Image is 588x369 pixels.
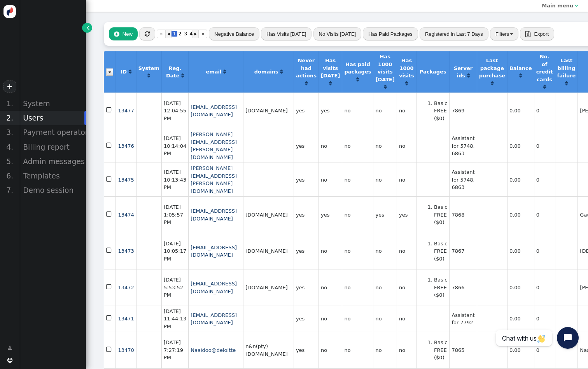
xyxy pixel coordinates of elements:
[373,332,396,368] td: no
[510,33,513,35] img: trigger_black.png
[449,233,476,269] td: 7867
[397,233,416,269] td: no
[147,73,150,78] span: Click to sort
[166,30,171,38] a: ◂
[106,68,113,76] img: icon_dropdown_trigger.png
[344,61,371,75] b: Has paid packages
[575,3,578,8] span: 
[164,308,186,329] span: [DATE] 11:44:13 PM
[405,80,408,86] a: 
[188,31,194,37] span: 4
[209,27,259,40] button: Negative Balance
[7,358,12,363] span: 
[305,81,308,86] span: Click to sort
[491,80,493,86] a: 
[454,65,472,79] b: Server ids
[507,306,534,332] td: 0.00
[294,233,318,269] td: yes
[318,93,342,129] td: yes
[543,84,546,89] span: Click to sort
[19,125,86,140] div: Payment operators
[520,27,554,40] button:  Export
[164,339,183,360] span: [DATE] 7:27:19 PM
[434,100,447,122] li: Basic FREE ($0)
[181,73,184,78] span: Click to sort
[565,80,568,86] a: 
[397,196,416,233] td: yes
[534,306,555,332] td: 0
[198,30,207,38] a: »
[106,141,113,150] span: 
[19,96,86,111] div: System
[191,104,237,118] a: [EMAIL_ADDRESS][DOMAIN_NAME]
[519,73,522,78] span: Click to sort
[434,339,447,362] li: Basic FREE ($0)
[534,332,555,368] td: 0
[342,332,373,368] td: no
[192,30,198,38] a: ▸
[294,196,318,233] td: yes
[118,177,134,183] a: 13475
[342,196,373,233] td: no
[254,69,278,75] b: domains
[243,269,294,306] td: [DOMAIN_NAME]
[543,84,546,90] a: 
[118,212,134,218] a: 13474
[534,269,555,306] td: 0
[2,341,17,355] a: 
[434,240,447,263] li: Basic FREE ($0)
[118,316,134,322] a: 13471
[106,313,113,323] span: 
[449,93,476,129] td: 7869
[507,196,534,233] td: 0.00
[294,163,318,196] td: yes
[223,69,226,75] a: 
[294,93,318,129] td: yes
[534,31,549,37] span: Export
[118,248,134,254] a: 13473
[177,31,183,37] span: 2
[542,3,573,9] b: Main menu
[191,165,237,194] a: [PERSON_NAME][EMAIL_ADDRESS][PERSON_NAME][DOMAIN_NAME]
[106,246,113,255] span: 
[19,169,86,183] div: Templates
[164,204,183,225] span: [DATE] 1:05:57 PM
[261,27,311,40] button: Has Visits [DATE]
[19,154,86,169] div: Admin messages
[397,129,416,163] td: no
[164,100,186,121] span: [DATE] 12:04:55 PM
[118,347,134,353] span: 13470
[509,65,532,71] b: Balance
[296,58,317,79] b: Never had actions
[147,73,150,79] a: 
[118,108,134,114] a: 13477
[121,69,127,75] b: ID
[525,31,530,37] span: 
[19,183,86,198] div: Demo session
[106,175,113,184] span: 
[294,269,318,306] td: yes
[243,233,294,269] td: [DOMAIN_NAME]
[507,269,534,306] td: 0.00
[342,93,373,129] td: no
[191,245,237,258] a: [EMAIL_ADDRESS][DOMAIN_NAME]
[223,69,226,74] span: Click to sort
[342,306,373,332] td: no
[164,135,186,156] span: [DATE] 10:14:04 PM
[321,58,340,79] b: Has visits [DATE]
[373,233,396,269] td: no
[164,169,186,190] span: [DATE] 10:13:43 PM
[373,163,396,196] td: no
[191,347,236,353] a: Naaidoo@deloitte
[164,241,186,262] span: [DATE] 10:05:17 PM
[534,163,555,196] td: 0
[363,27,418,40] button: Has Paid Packages
[342,269,373,306] td: no
[183,31,188,37] span: 3
[467,73,470,79] a: 
[118,143,134,149] span: 13476
[420,27,488,40] button: Registered in Last 7 Days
